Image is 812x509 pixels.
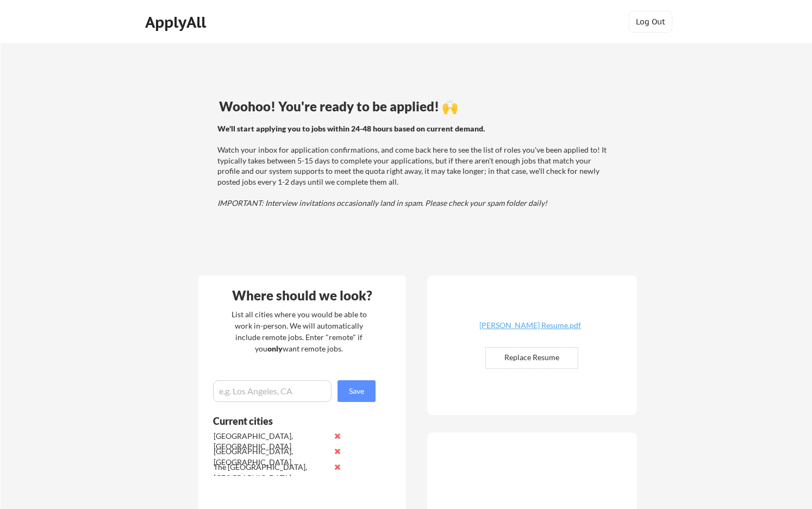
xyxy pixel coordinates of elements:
[214,446,328,467] div: [GEOGRAPHIC_DATA], [GEOGRAPHIC_DATA]
[224,309,374,354] div: List all cities where you would be able to work in-person. We will automatically include remote j...
[217,198,547,208] em: IMPORTANT: Interview invitations occasionally land in spam. Please check your spam folder daily!
[217,123,609,209] div: Watch your inbox for application confirmations, and come back here to see the list of roles you'v...
[201,289,403,302] div: Where should we look?
[267,344,283,353] strong: only
[214,462,328,483] div: The [GEOGRAPHIC_DATA], [GEOGRAPHIC_DATA]
[629,11,672,33] button: Log Out
[213,416,364,426] div: Current cities
[338,380,376,402] button: Save
[145,13,209,32] div: ApplyAll
[466,322,595,338] a: [PERSON_NAME] Resume.pdf
[466,322,595,329] div: [PERSON_NAME] Resume.pdf
[214,431,328,452] div: [GEOGRAPHIC_DATA], [GEOGRAPHIC_DATA]
[213,380,332,402] input: e.g. Los Angeles, CA
[219,100,611,113] div: Woohoo! You're ready to be applied! 🙌
[217,124,485,133] strong: We'll start applying you to jobs within 24-48 hours based on current demand.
